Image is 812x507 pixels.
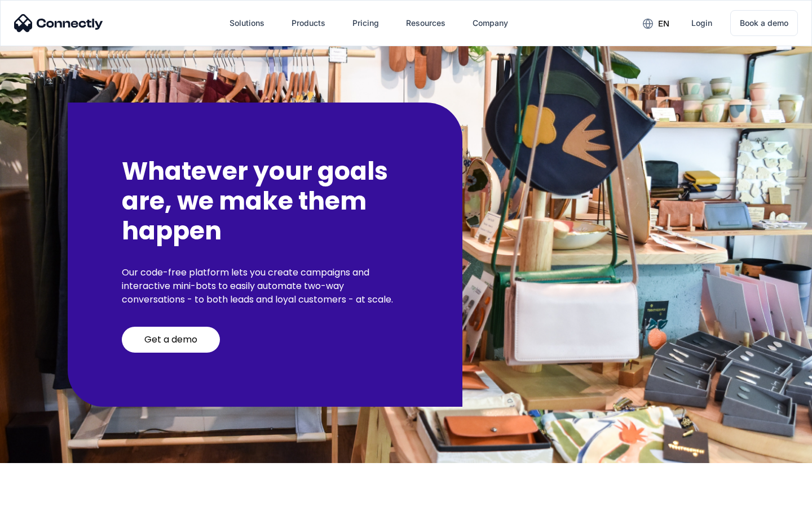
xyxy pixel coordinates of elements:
[352,15,379,31] div: Pricing
[691,15,712,31] div: Login
[406,15,445,31] div: Resources
[14,14,103,32] img: Connectly Logo
[730,10,798,36] a: Book a demo
[292,15,325,31] div: Products
[11,487,68,503] aside: Language selected: English
[473,15,508,31] div: Company
[23,487,68,503] ul: Language list
[343,10,388,37] a: Pricing
[658,16,669,32] div: en
[122,157,408,246] h2: Whatever your goals are, we make them happen
[682,10,721,37] a: Login
[230,15,264,31] div: Solutions
[144,334,197,345] div: Get a demo
[122,327,220,353] a: Get a demo
[122,266,408,306] p: Our code-free platform lets you create campaigns and interactive mini-bots to easily automate two...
